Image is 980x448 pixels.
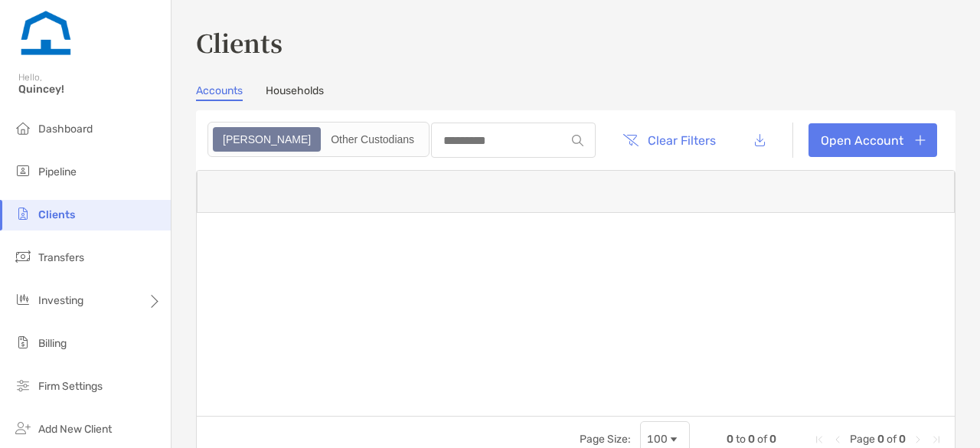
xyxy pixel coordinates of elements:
div: Page Size: [580,433,631,446]
span: Transfers [38,251,84,264]
img: Zoe Logo [18,6,73,61]
span: Pipeline [38,165,77,178]
button: Clear Filters [611,123,727,157]
a: Open Account [808,123,937,157]
a: Households [266,84,324,101]
img: add_new_client icon [14,419,32,437]
div: 100 [647,433,668,446]
span: Add New Client [38,423,112,436]
span: 0 [748,433,755,446]
div: Last Page [930,433,942,446]
img: clients icon [14,204,32,223]
img: firm-settings icon [14,376,32,394]
h3: Clients [196,25,955,60]
div: Next Page [912,433,924,446]
div: Zoe [214,129,319,150]
span: Quincey! [18,83,162,96]
span: Clients [38,208,75,221]
span: Dashboard [38,123,93,136]
span: Investing [38,294,83,307]
span: 0 [899,433,906,446]
div: First Page [813,433,825,446]
a: Accounts [196,84,243,101]
span: Page [850,433,875,446]
span: to [736,433,746,446]
span: Firm Settings [38,380,103,393]
div: Previous Page [831,433,844,446]
span: of [757,433,767,446]
img: investing icon [14,290,32,309]
img: billing icon [14,333,32,352]
img: transfers icon [14,247,32,266]
span: 0 [877,433,884,446]
img: dashboard icon [14,119,32,137]
span: of [887,433,897,446]
img: pipeline icon [14,162,32,180]
div: Other Custodians [322,129,423,150]
span: 0 [727,433,733,446]
span: Billing [38,337,67,350]
div: segmented control [207,122,430,157]
span: 0 [769,433,776,446]
img: input icon [572,135,583,146]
